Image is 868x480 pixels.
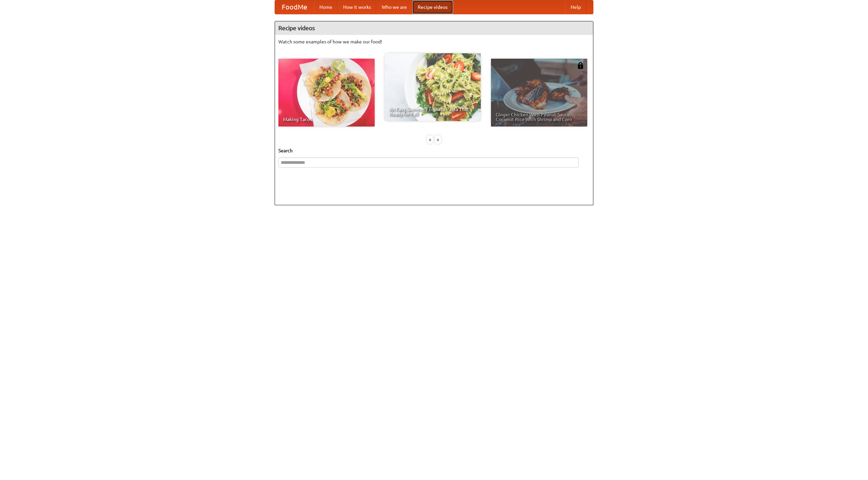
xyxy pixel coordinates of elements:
p: Watch some examples of how we make our food! [278,38,590,45]
a: Help [565,0,586,14]
h4: Recipe videos [275,21,593,35]
img: 483408.png [577,62,584,69]
a: How it works [338,0,376,14]
h5: Search [278,147,590,154]
a: Making Tacos [278,59,375,127]
a: Who we are [376,0,412,14]
a: Home [314,0,338,14]
span: An Easy, Summery Tomato Pasta That's Ready for Fall [389,107,476,116]
a: An Easy, Summery Tomato Pasta That's Ready for Fall [384,53,481,121]
div: » [435,135,441,144]
span: Making Tacos [283,117,370,122]
a: Recipe videos [412,0,453,14]
div: « [427,135,433,144]
a: FoodMe [275,0,314,14]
